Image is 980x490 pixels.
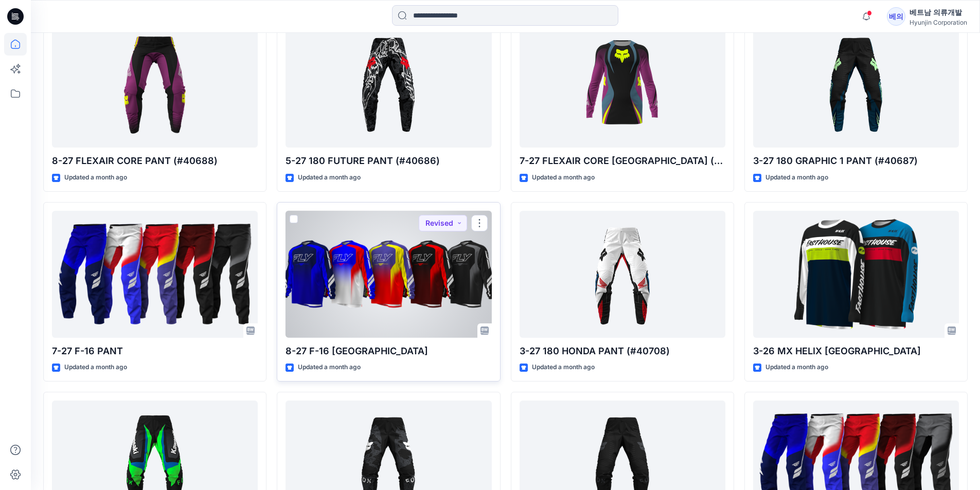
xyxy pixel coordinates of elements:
p: Updated a month ago [298,172,361,183]
a: 8-27 F-16 JERSEY [286,211,491,338]
p: Updated a month ago [765,362,828,373]
p: Updated a month ago [765,172,828,183]
a: 5-27 180 FUTURE PANT (#40686) [286,21,491,148]
a: 7-27 FLEXAIR CORE JERSEY (#40658) [520,21,725,148]
div: 베트남 의류개발 [910,6,967,19]
p: 8-27 FLEXAIR CORE PANT (#40688) [52,154,258,168]
a: 3-27 180 GRAPHIC 1 PANT (#40687) [753,21,959,148]
a: 3-27 180 HONDA PANT (#40708) [520,211,725,338]
p: Updated a month ago [298,362,361,373]
p: 7-27 FLEXAIR CORE [GEOGRAPHIC_DATA] (#40658) [520,154,725,168]
p: 3-27 180 GRAPHIC 1 PANT (#40687) [753,154,959,168]
p: 3-26 MX HELIX [GEOGRAPHIC_DATA] [753,344,959,358]
a: 3-26 MX HELIX DAYTONA JERSEY [753,211,959,338]
p: 8-27 F-16 [GEOGRAPHIC_DATA] [286,344,491,358]
p: Updated a month ago [64,362,127,373]
p: 5-27 180 FUTURE PANT (#40686) [286,154,491,168]
p: Updated a month ago [532,362,595,373]
p: Updated a month ago [532,172,595,183]
p: Updated a month ago [64,172,127,183]
div: 베의 [887,7,905,26]
p: 7-27 F-16 PANT [52,344,258,358]
a: 7-27 F-16 PANT [52,211,258,338]
p: 3-27 180 HONDA PANT (#40708) [520,344,725,358]
div: Hyunjin Corporation [910,19,967,26]
a: 8-27 FLEXAIR CORE PANT (#40688) [52,21,258,148]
